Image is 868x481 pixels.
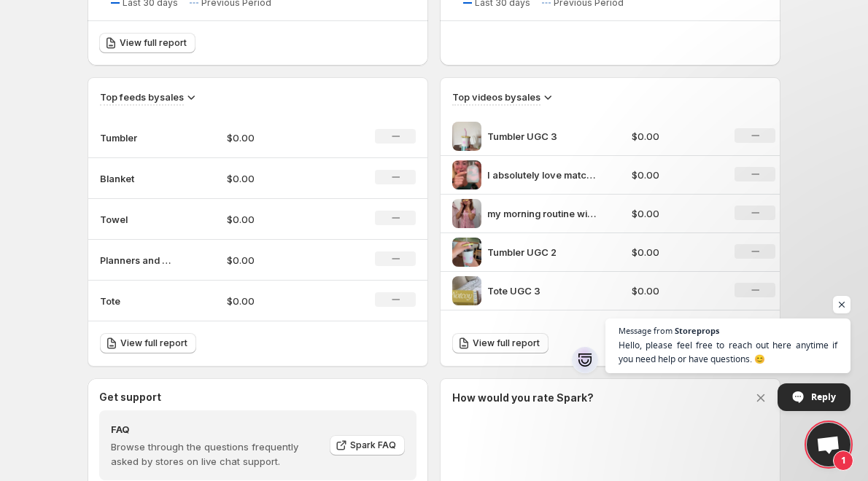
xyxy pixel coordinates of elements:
a: View full report [99,33,195,53]
span: Message from [619,326,673,335]
img: I absolutely love matching and different colored smoothies so I decided to make one inspired by m... [452,160,481,189]
div: Open chat [807,423,850,466]
img: Tote UGC 3 [452,276,481,305]
p: Tumbler UGC 2 [487,245,597,259]
p: Browse through the questions frequently asked by stores on live chat support. [111,439,319,469]
p: Blanket [100,171,173,186]
span: 1 [833,450,853,471]
p: Towel [100,212,173,227]
p: $0.00 [632,206,718,221]
p: $0.00 [227,171,330,186]
span: Reply [811,384,836,410]
h3: Top videos by sales [452,90,540,104]
a: View full report [100,333,196,353]
p: $0.00 [227,130,330,145]
span: View full report [473,337,540,349]
a: Spark FAQ [330,435,405,455]
img: Tumbler UGC 3 [452,122,481,151]
p: $0.00 [227,294,330,308]
p: I absolutely love matching and different colored smoothies so I decided to make one inspired by m... [487,168,597,182]
h4: FAQ [111,422,319,437]
span: View full report [120,337,187,349]
a: View full report [452,333,549,353]
span: View full report [120,37,187,49]
h3: How would you rate Spark? [452,391,594,405]
img: my morning routine with notcoy i am chugging water all throughout the day but ESPECIALLY first th... [452,199,481,228]
h3: Top feeds by sales [100,90,184,104]
p: Planners and Journals [100,253,173,267]
p: $0.00 [227,212,330,227]
p: Tumbler UGC 3 [487,129,597,144]
p: Tumbler [100,130,173,145]
p: $0.00 [632,129,718,144]
span: Hello, please feel free to reach out here anytime if you need help or have questions. 😊 [619,338,837,366]
p: Tote [100,294,173,308]
p: $0.00 [227,253,330,267]
p: my morning routine with notcoy i am chugging water all throughout the day but ESPECIALLY first th... [487,206,597,221]
span: Spark FAQ [350,439,396,451]
p: $0.00 [632,168,718,182]
p: $0.00 [632,283,718,298]
h3: Get support [99,390,161,404]
p: Tote UGC 3 [487,283,597,298]
img: Tumbler UGC 2 [452,238,481,267]
span: Storeprops [675,326,719,335]
p: $0.00 [632,245,718,259]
